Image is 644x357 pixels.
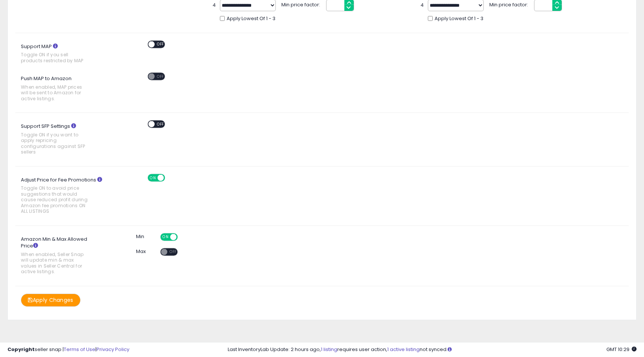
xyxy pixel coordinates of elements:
span: ON [161,234,170,240]
span: Toggle ON to avoid price suggestions that would cause reduced profit during Amazon fee promotions... [21,185,90,214]
a: 1 active listing [387,346,420,353]
span: When enabled, Seller Snap will update min & max values in Seller Central for active listings. [21,252,90,275]
span: OFF [155,73,167,80]
i: Click here to read more about un-synced listings. [448,347,452,352]
label: Push MAP to Amazon [15,73,108,105]
span: 2025-09-15 10:29 GMT [606,346,637,353]
span: Apply Lowest Of 1 - 3 [435,15,483,22]
a: Privacy Policy [97,346,129,353]
div: seller snap | | [7,346,129,353]
label: Support SFP Settings [15,120,108,158]
a: Terms of Use [64,346,95,353]
button: Apply Changes [21,294,80,307]
label: Max [136,248,145,255]
span: Toggle ON if you sell products restricted by MAP [21,52,90,63]
label: Min [136,233,144,240]
label: Adjust Price for Fee Promotions [15,174,108,218]
span: 4 [212,2,216,9]
span: When enabled, MAP prices will be sent to Amazon for active listings. [21,84,90,101]
div: Last InventoryLab Update: 2 hours ago, requires user action, not synced. [228,346,637,353]
span: 4 [420,2,424,9]
span: Toggle ON if you want to apply repricing configurations against SFP sellers [21,132,90,155]
span: OFF [176,234,188,240]
span: OFF [164,174,176,181]
span: ON [148,174,158,181]
label: Support MAP [15,41,108,67]
label: Amazon Min & Max Allowed Price [15,233,108,278]
span: OFF [155,121,167,127]
span: Apply Lowest Of 1 - 3 [227,15,275,22]
strong: Copyright [7,346,35,353]
span: OFF [155,41,167,47]
a: 1 listing [321,346,337,353]
span: OFF [167,249,179,255]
